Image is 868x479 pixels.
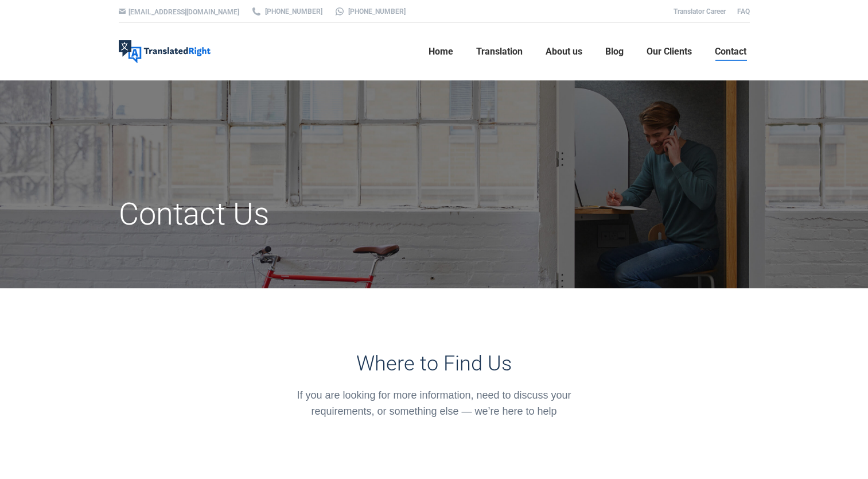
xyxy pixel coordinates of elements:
[542,33,586,70] a: About us
[473,33,526,70] a: Translation
[425,33,457,70] a: Home
[737,7,750,16] a: FAQ
[546,46,582,57] span: About us
[281,351,587,376] h3: Where to Find Us
[647,46,692,57] span: Our Clients
[711,33,750,70] a: Contact
[119,40,211,63] img: Translated Right
[129,8,239,16] a: [EMAIL_ADDRESS][DOMAIN_NAME]
[643,33,695,70] a: Our Clients
[605,46,624,57] span: Blog
[251,6,322,17] a: [PHONE_NUMBER]
[602,33,627,70] a: Blog
[429,46,453,57] span: Home
[476,46,523,57] span: Translation
[334,6,406,17] a: [PHONE_NUMBER]
[674,7,726,16] a: Translator Career
[715,46,746,57] span: Contact
[281,387,587,419] div: If you are looking for more information, need to discuss your requirements, or something else — w...
[119,195,534,233] h1: Contact Us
